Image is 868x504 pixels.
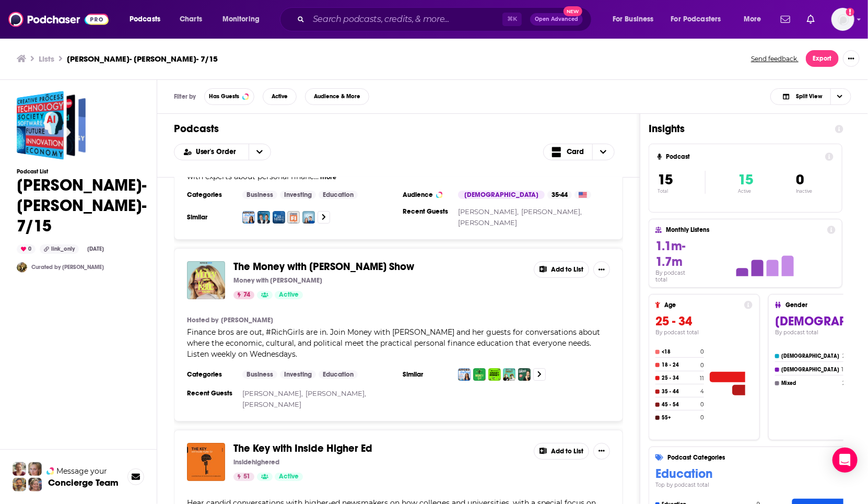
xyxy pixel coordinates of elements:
[605,11,667,28] button: open menu
[242,211,255,224] img: Afford Anything
[273,211,285,224] img: Jill on Money with Jill Schlesinger
[221,316,273,324] a: [PERSON_NAME]
[803,10,819,28] a: Show notifications dropdown
[319,370,358,379] a: Education
[543,144,615,160] h2: Choose View
[290,7,602,31] div: Search podcasts, credits, & more...
[530,13,583,26] button: Open AdvancedNew
[67,54,218,64] h3: [PERSON_NAME]- [PERSON_NAME]- 7/15
[458,368,471,381] img: Afford Anything
[458,207,519,216] a: [PERSON_NAME],
[662,402,698,408] h4: 45 - 54
[39,54,54,64] h3: Lists
[781,380,840,386] h4: Mixed
[831,8,854,31] img: User Profile
[187,316,218,324] h4: Hosted by
[17,244,36,254] div: 0
[667,454,860,461] h4: Podcast Categories
[736,11,775,28] button: open menu
[180,12,202,27] span: Charts
[17,91,86,160] span: RW Jones- Noah Giansiracusa- 7/15
[842,380,846,386] h4: 2
[83,245,108,253] div: [DATE]
[187,261,225,299] a: The Money with Katie Show
[534,443,589,460] button: Add to List
[320,173,336,182] button: more
[846,8,854,16] svg: Add a profile image
[488,368,501,381] img: NerdWallet's Smart Money Podcast
[280,370,316,379] a: Investing
[700,362,704,369] h4: 0
[174,122,623,135] h1: Podcasts
[655,329,753,336] h4: By podcast total
[744,12,761,27] span: More
[187,213,234,221] h3: Similar
[173,11,208,28] a: Charts
[666,226,823,233] h4: Monthly Listens
[222,12,260,27] span: Monitoring
[534,261,589,278] button: Add to List
[458,218,517,227] a: [PERSON_NAME]
[700,375,704,382] h4: 11
[233,260,414,273] span: The Money with [PERSON_NAME] Show
[666,153,821,160] h4: Podcast
[319,191,358,199] a: Education
[249,144,271,160] button: open menu
[662,389,698,395] h4: 35 - 44
[518,368,531,381] img: All the Hacks with Chris Hutchins
[658,171,673,189] span: 15
[8,9,109,29] img: Podchaser - Follow, Share and Rate Podcasts
[174,93,196,100] h3: Filter by
[233,291,254,299] a: 74
[613,12,654,27] span: For Business
[243,290,250,300] span: 74
[662,415,698,421] h4: 55+
[272,93,288,99] span: Active
[17,262,27,273] img: SydneyDemo
[122,11,174,28] button: open menu
[187,191,234,199] h3: Categories
[831,8,854,31] button: Show profile menu
[56,466,107,476] span: Message your
[279,290,299,300] span: Active
[306,389,366,397] a: [PERSON_NAME],
[781,367,839,373] h4: [DEMOGRAPHIC_DATA]
[302,211,315,224] img: BiggerPockets Money Podcast
[13,478,26,491] img: Jon Profile
[593,261,610,278] button: Show More Button
[655,313,753,329] h3: 25 - 34
[209,93,239,99] span: Has Guests
[204,88,254,105] button: Has Guests
[770,88,851,105] button: Choose View
[279,472,299,482] span: Active
[403,370,450,379] h3: Similar
[662,349,698,355] h4: <18
[662,375,698,381] h4: 25 - 34
[242,389,303,397] a: [PERSON_NAME],
[831,8,854,31] span: Logged in as canningRWJ
[662,362,698,368] h4: 18 - 24
[314,93,360,99] span: Audience & More
[233,458,279,466] p: insidehighered
[187,389,234,397] h3: Recent Guests
[796,93,822,99] span: Split View
[263,88,297,105] button: Active
[700,401,704,408] h4: 0
[40,244,79,254] div: link_only
[243,472,250,482] span: 51
[664,301,740,309] h4: Age
[17,175,146,236] h1: [PERSON_NAME]- [PERSON_NAME]- 7/15
[403,207,450,216] h3: Recent Guests
[503,368,515,381] a: How to Money
[473,368,486,381] img: Money Girl
[305,88,369,105] button: Audience & More
[521,207,582,216] a: [PERSON_NAME],
[843,50,860,67] button: Show More Button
